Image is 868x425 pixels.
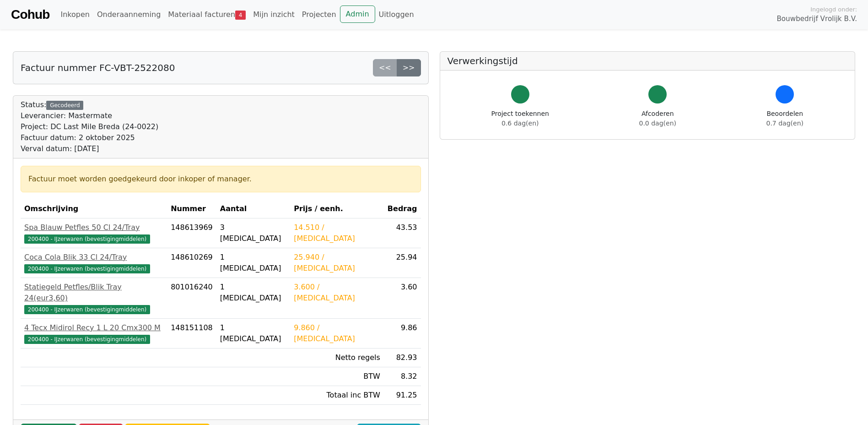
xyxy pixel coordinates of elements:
h5: Verwerkingstijd [447,55,848,66]
div: Project toekennen [491,109,549,128]
td: 25.94 [384,248,421,278]
a: Mijn inzicht [249,5,298,24]
a: Cohub [11,4,49,26]
td: 43.53 [384,218,421,248]
th: Aantal [216,200,290,218]
span: 200400 - IJzerwaren (bevestigingmiddelen) [24,305,150,314]
div: 1 [MEDICAL_DATA] [220,282,286,304]
td: 82.93 [384,349,421,367]
span: 0.7 dag(en) [766,120,803,127]
span: 0.0 dag(en) [639,120,676,127]
div: Factuur moet worden goedgekeurd door inkoper of manager. [28,174,413,185]
div: Spa Blauw Petfles 50 Cl 24/Tray [24,222,163,233]
td: 91.25 [384,386,421,405]
div: Leverancier: Mastermate [21,110,158,121]
a: Materiaal facturen4 [164,5,249,24]
div: Coca Cola Blik 33 Cl 24/Tray [24,252,163,263]
td: 148151108 [167,319,216,349]
span: 4 [235,11,246,20]
span: 0.6 dag(en) [501,120,539,127]
a: Onderaanneming [93,5,164,24]
div: Verval datum: [DATE] [21,143,158,154]
td: Totaal inc BTW [290,386,384,405]
a: Statiegeld Petfles/Blik Tray 24(eur3,60)200400 - IJzerwaren (bevestigingmiddelen) [24,282,163,315]
span: 200400 - IJzerwaren (bevestigingmiddelen) [24,234,150,244]
h5: Factuur nummer FC-VBT-2522080 [21,62,175,73]
a: Spa Blauw Petfles 50 Cl 24/Tray200400 - IJzerwaren (bevestigingmiddelen) [24,222,163,244]
th: Nummer [167,200,216,218]
td: 801016240 [167,278,216,319]
div: 3 [MEDICAL_DATA] [220,222,286,244]
div: Afcoderen [639,109,676,128]
td: BTW [290,367,384,386]
div: 25.940 / [MEDICAL_DATA] [294,252,380,274]
div: Factuur datum: 2 oktober 2025 [21,132,158,143]
div: Project: DC Last Mile Breda (24-0022) [21,121,158,132]
a: 4 Tecx Midirol Recy 1 L 20 Cmx300 M200400 - IJzerwaren (bevestigingmiddelen) [24,322,163,344]
div: 9.860 / [MEDICAL_DATA] [294,322,380,344]
th: Omschrijving [21,200,167,218]
td: 148613969 [167,218,216,248]
a: Projecten [298,5,340,24]
td: 9.86 [384,319,421,349]
div: Status: [21,99,158,154]
div: 14.510 / [MEDICAL_DATA] [294,222,380,244]
div: 3.600 / [MEDICAL_DATA] [294,282,380,304]
span: Bouwbedrijf Vrolijk B.V. [776,14,857,24]
td: 148610269 [167,248,216,278]
div: Beoordelen [766,109,803,128]
div: 1 [MEDICAL_DATA] [220,252,286,274]
div: Gecodeerd [46,101,83,110]
a: Inkopen [57,5,93,24]
td: 3.60 [384,278,421,319]
a: Uitloggen [375,5,418,24]
span: 200400 - IJzerwaren (bevestigingmiddelen) [24,335,150,344]
th: Prijs / eenh. [290,200,384,218]
a: Admin [340,5,375,23]
div: Statiegeld Petfles/Blik Tray 24(eur3,60) [24,282,163,304]
td: Netto regels [290,349,384,367]
th: Bedrag [384,200,421,218]
td: 8.32 [384,367,421,386]
span: Ingelogd onder: [810,5,857,14]
div: 4 Tecx Midirol Recy 1 L 20 Cmx300 M [24,322,163,333]
a: Coca Cola Blik 33 Cl 24/Tray200400 - IJzerwaren (bevestigingmiddelen) [24,252,163,274]
div: 1 [MEDICAL_DATA] [220,322,286,344]
span: 200400 - IJzerwaren (bevestigingmiddelen) [24,264,150,273]
a: >> [397,59,421,76]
